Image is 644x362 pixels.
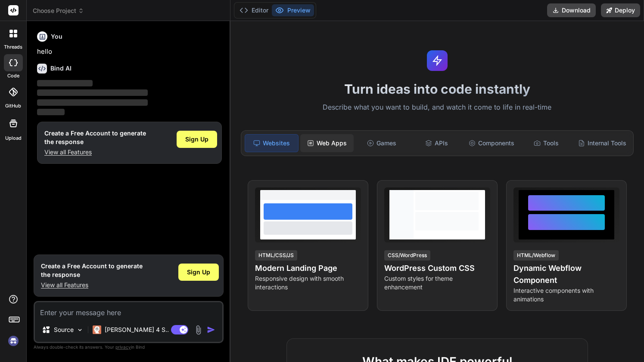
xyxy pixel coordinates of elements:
[93,325,101,334] img: Claude 4 Sonnet
[384,262,490,274] h4: WordPress Custom CSS
[33,6,84,15] span: Choose Project
[384,250,430,261] div: CSS/WordPress
[255,262,361,274] h4: Modern Landing Page
[34,343,224,351] p: Always double-check its answers. Your in Bind
[185,135,208,144] span: Sign Up
[44,148,146,156] p: View all Features
[37,47,222,57] p: hello
[255,250,297,261] div: HTML/CSS/JS
[207,325,215,334] img: icon
[41,262,143,279] h1: Create a Free Account to generate the response
[4,43,22,51] label: threads
[245,134,299,152] div: Websites
[520,134,573,152] div: Tools
[115,344,131,350] span: privacy
[601,3,640,17] button: Deploy
[76,326,84,334] img: Pick Models
[272,4,314,16] button: Preview
[105,325,169,334] p: [PERSON_NAME] 4 S..
[51,32,62,41] h6: You
[193,325,203,335] img: attachment
[41,281,143,289] p: View all Features
[37,109,65,115] span: ‌
[236,4,272,16] button: Editor
[300,134,353,152] div: Web Apps
[7,72,19,80] label: code
[50,64,72,73] h6: Bind AI
[37,89,148,96] span: ‌
[255,274,361,291] p: Responsive design with smooth interactions
[5,102,21,110] label: GitHub
[355,134,408,152] div: Games
[575,134,630,152] div: Internal Tools
[5,135,22,142] label: Upload
[236,81,639,97] h1: Turn ideas into code instantly
[187,268,210,276] span: Sign Up
[6,334,21,348] img: signin
[465,134,518,152] div: Components
[37,99,148,106] span: ‌
[384,274,490,291] p: Custom styles for theme enhancement
[410,134,463,152] div: APIs
[54,325,74,334] p: Source
[547,3,596,17] button: Download
[513,286,619,304] p: Interactive components with animations
[513,250,559,261] div: HTML/Webflow
[37,80,93,86] span: ‌
[44,129,146,146] h1: Create a Free Account to generate the response
[236,102,639,113] p: Describe what you want to build, and watch it come to life in real-time
[513,262,619,286] h4: Dynamic Webflow Component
